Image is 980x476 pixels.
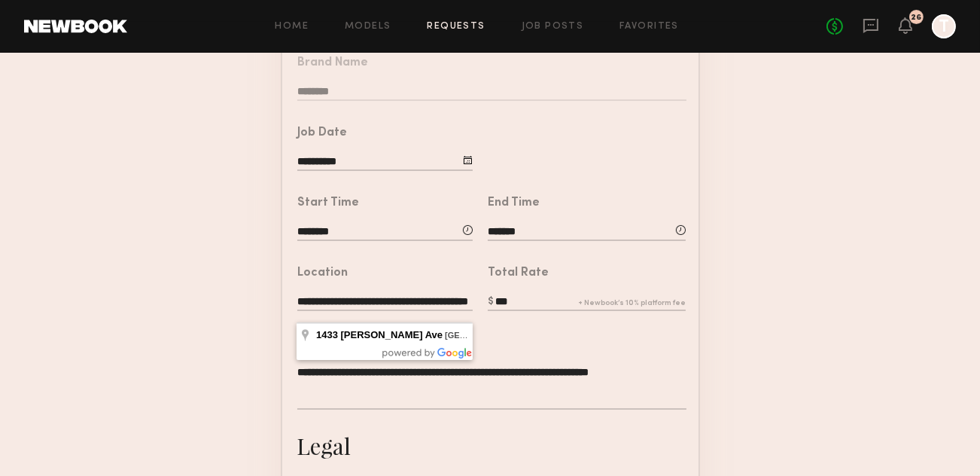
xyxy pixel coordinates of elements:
a: Requests [428,22,485,32]
span: , , [445,331,664,340]
div: Job Date [297,127,347,139]
div: Location [297,267,348,279]
span: 1433 [316,329,338,340]
div: 26 [912,14,922,22]
div: Total Rate [488,267,549,279]
div: End Time [488,197,540,209]
a: Home [275,22,309,32]
div: Start Time [297,197,359,209]
a: Job Posts [522,22,584,32]
a: Models [345,22,391,32]
span: [PERSON_NAME] Ave [341,329,443,340]
div: Legal [297,431,352,461]
a: Favorites [619,22,679,32]
span: [GEOGRAPHIC_DATA] [445,331,534,340]
a: T [932,14,956,38]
